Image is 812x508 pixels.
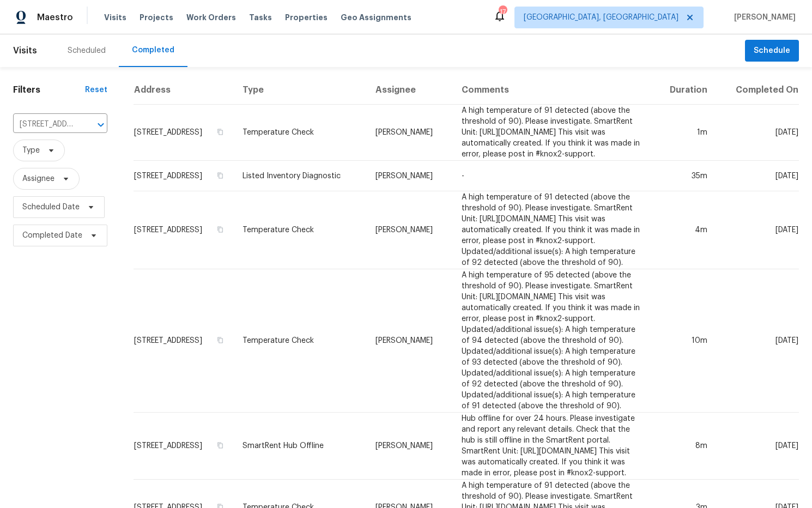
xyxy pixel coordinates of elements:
[285,12,328,23] span: Properties
[367,76,453,105] th: Assignee
[13,84,85,95] h1: Filters
[22,230,82,241] span: Completed Date
[22,145,40,156] span: Type
[215,127,225,137] button: Copy Address
[499,7,506,17] div: 17
[653,105,716,161] td: 1m
[653,191,716,269] td: 4m
[134,269,234,413] td: [STREET_ADDRESS]
[132,45,174,56] div: Completed
[653,161,716,191] td: 35m
[234,76,367,105] th: Type
[716,191,799,269] td: [DATE]
[37,12,73,23] span: Maestro
[341,12,411,23] span: Geo Assignments
[716,76,799,105] th: Completed On
[367,105,453,161] td: [PERSON_NAME]
[140,12,173,23] span: Projects
[653,76,716,105] th: Duration
[249,14,272,21] span: Tasks
[367,269,453,413] td: [PERSON_NAME]
[234,413,367,480] td: SmartRent Hub Offline
[134,105,234,161] td: [STREET_ADDRESS]
[716,269,799,413] td: [DATE]
[134,76,234,105] th: Address
[234,161,367,191] td: Listed Inventory Diagnostic
[367,161,453,191] td: [PERSON_NAME]
[234,191,367,269] td: Temperature Check
[453,76,652,105] th: Comments
[93,117,108,132] button: Open
[234,269,367,413] td: Temperature Check
[134,191,234,269] td: [STREET_ADDRESS]
[653,413,716,480] td: 8m
[453,191,652,269] td: A high temperature of 91 detected (above the threshold of 90). Please investigate. SmartRent Unit...
[730,12,796,23] span: [PERSON_NAME]
[367,413,453,480] td: [PERSON_NAME]
[215,440,225,450] button: Copy Address
[186,12,236,23] span: Work Orders
[234,105,367,161] td: Temperature Check
[22,173,54,184] span: Assignee
[745,40,799,62] button: Schedule
[13,39,37,63] span: Visits
[134,161,234,191] td: [STREET_ADDRESS]
[653,269,716,413] td: 10m
[85,84,107,95] div: Reset
[13,116,77,133] input: Search for an address...
[716,161,799,191] td: [DATE]
[367,191,453,269] td: [PERSON_NAME]
[68,45,106,56] div: Scheduled
[453,161,652,191] td: -
[453,105,652,161] td: A high temperature of 91 detected (above the threshold of 90). Please investigate. SmartRent Unit...
[134,413,234,480] td: [STREET_ADDRESS]
[453,269,652,413] td: A high temperature of 95 detected (above the threshold of 90). Please investigate. SmartRent Unit...
[104,12,126,23] span: Visits
[754,44,790,58] span: Schedule
[215,171,225,180] button: Copy Address
[215,225,225,234] button: Copy Address
[524,12,678,23] span: [GEOGRAPHIC_DATA], [GEOGRAPHIC_DATA]
[215,335,225,345] button: Copy Address
[716,105,799,161] td: [DATE]
[716,413,799,480] td: [DATE]
[22,202,80,213] span: Scheduled Date
[453,413,652,480] td: Hub offline for over 24 hours. Please investigate and report any relevant details. Check that the...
